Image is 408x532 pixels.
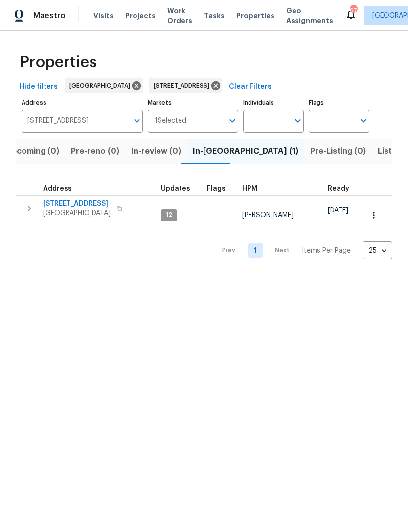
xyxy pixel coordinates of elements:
[125,11,156,21] span: Projects
[33,11,66,21] span: Maestro
[155,117,186,125] span: 1 Selected
[71,144,119,158] span: Pre-reno (0)
[350,6,357,16] div: 97
[243,100,304,106] label: Individuals
[204,12,225,19] span: Tasks
[6,144,59,158] span: Upcoming (0)
[286,6,333,25] span: Geo Assignments
[154,81,213,91] span: [STREET_ADDRESS]
[167,6,192,25] span: Work Orders
[207,185,226,192] span: Flags
[213,241,392,259] nav: Pagination Navigation
[226,114,239,128] button: Open
[43,208,111,218] span: [GEOGRAPHIC_DATA]
[161,185,190,192] span: Updates
[309,100,369,106] label: Flags
[149,78,222,93] div: [STREET_ADDRESS]
[236,11,274,21] span: Properties
[148,100,239,106] label: Markets
[328,185,349,192] span: Ready
[248,243,263,258] a: Goto page 1
[93,11,113,21] span: Visits
[69,81,134,91] span: [GEOGRAPHIC_DATA]
[43,199,111,208] span: [STREET_ADDRESS]
[363,238,392,263] div: 25
[193,144,298,158] span: In-[GEOGRAPHIC_DATA] (1)
[16,78,62,96] button: Hide filters
[22,100,143,106] label: Address
[291,114,305,128] button: Open
[328,185,358,192] div: Earliest renovation start date (first business day after COE or Checkout)
[20,81,58,93] span: Hide filters
[357,114,370,128] button: Open
[242,212,294,219] span: [PERSON_NAME]
[310,144,366,158] span: Pre-Listing (0)
[131,144,181,158] span: In-review (0)
[65,78,143,93] div: [GEOGRAPHIC_DATA]
[162,211,176,219] span: 12
[225,78,275,96] button: Clear Filters
[20,57,97,67] span: Properties
[130,114,144,128] button: Open
[328,207,348,214] span: [DATE]
[302,246,351,255] p: Items Per Page
[43,185,72,192] span: Address
[242,185,257,192] span: HPM
[229,81,272,93] span: Clear Filters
